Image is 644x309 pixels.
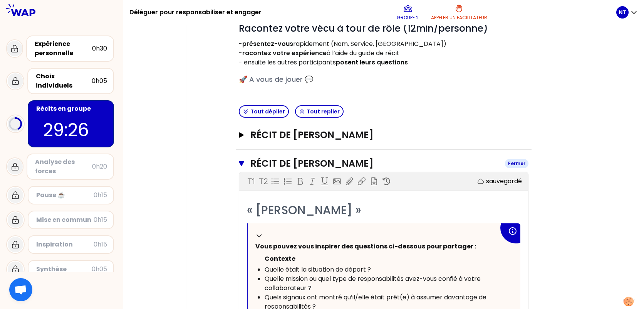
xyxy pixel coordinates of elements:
[239,49,528,58] p: - à l’aide du guide de récit
[394,1,422,24] button: Groupe 2
[94,191,107,200] div: 0h15
[239,22,488,35] span: Racontez votre vécu à tour de rôle (12min/personne)
[265,265,371,274] span: Quelle était la situation de départ ?
[239,129,528,141] button: Récit de [PERSON_NAME]
[486,177,522,186] p: sauvegardé
[295,105,344,118] button: Tout replier
[619,8,626,16] p: NT
[247,202,361,218] span: « [PERSON_NAME] »
[239,157,528,170] button: Récit de [PERSON_NAME]Fermer
[36,191,94,200] div: Pause ☕️
[92,162,107,171] div: 0h20
[35,39,92,58] div: Expérience personnelle
[239,58,528,67] p: - ensuite les autres participants
[431,15,487,21] p: Appeler un facilitateur
[428,1,490,24] button: Appeler un facilitateur
[265,254,295,263] span: Contexte
[92,76,107,86] div: 0h05
[36,72,92,90] div: Choix individuels
[36,265,92,274] div: Synthèse
[259,176,268,187] p: T2
[616,6,638,19] button: NT
[336,58,408,67] strong: posent leurs questions
[239,39,528,49] p: - rapidement (Nom, Service, [GEOGRAPHIC_DATA])
[242,39,293,48] strong: présentez-vous
[36,240,94,249] div: Inspiration
[36,215,94,225] div: Mise en commun
[43,117,99,144] p: 29:26
[35,157,92,176] div: Analyse des forces
[505,159,528,168] div: Fermer
[397,15,419,21] p: Groupe 2
[242,49,327,57] strong: racontez votre expérience
[94,215,107,225] div: 0h15
[9,278,32,301] div: Ouvrir le chat
[255,242,476,251] span: Vous pouvez vous inspirer des questions ci-dessous pour partager :
[247,176,255,187] p: T1
[239,105,289,118] button: Tout déplier
[94,240,107,249] div: 0h15
[265,274,482,292] span: Quelle mission ou quel type de responsabilités avez-vous confié à votre collaborateur ?
[250,129,501,141] h3: Récit de [PERSON_NAME]
[36,104,107,113] div: Récits en groupe
[92,44,107,53] div: 0h30
[239,74,313,84] span: 🚀 A vous de jouer 💬
[92,265,107,274] div: 0h05
[250,157,499,170] h3: Récit de [PERSON_NAME]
